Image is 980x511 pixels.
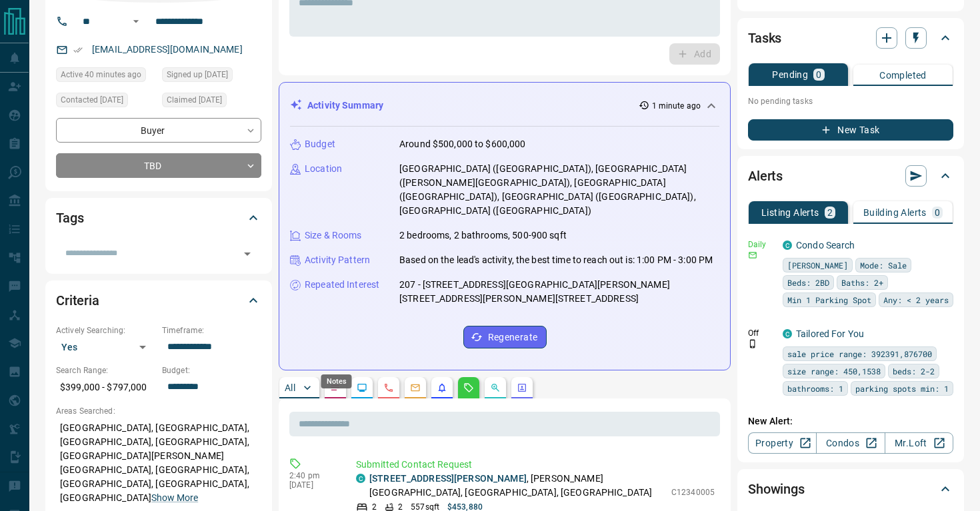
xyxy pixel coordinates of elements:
div: Yes [56,336,155,358]
p: New Alert: [748,414,953,428]
svg: Listing Alerts [437,382,447,393]
span: Signed up [DATE] [167,68,228,81]
a: Mr.Loft [885,432,953,454]
p: Timeframe: [162,324,261,336]
button: Open [238,245,257,263]
div: Showings [748,473,953,505]
span: Contacted [DATE] [61,93,123,107]
span: bathrooms: 1 [787,382,843,395]
span: Baths: 2+ [841,276,883,289]
a: [STREET_ADDRESS][PERSON_NAME] [369,473,527,484]
div: Buyer [56,118,261,143]
p: [GEOGRAPHIC_DATA] ([GEOGRAPHIC_DATA]), [GEOGRAPHIC_DATA] ([PERSON_NAME][GEOGRAPHIC_DATA]), [GEOGR... [399,162,719,218]
p: Activity Pattern [305,253,370,267]
p: Location [305,162,342,176]
button: Regenerate [463,326,547,348]
p: 0 [935,208,940,217]
a: [EMAIL_ADDRESS][DOMAIN_NAME] [92,44,243,55]
div: condos.ca [356,474,365,483]
h2: Alerts [748,165,783,187]
div: Sat May 17 2025 [162,93,261,111]
p: $399,000 - $797,000 [56,376,155,398]
svg: Push Notification Only [748,339,757,348]
p: Based on the lead's activity, the best time to reach out is: 1:00 PM - 3:00 PM [399,253,713,267]
p: Activity Summary [307,99,383,113]
div: condos.ca [783,329,792,338]
p: Off [748,327,775,339]
span: parking spots min: 1 [855,382,949,395]
svg: Calls [383,382,394,393]
svg: Emails [410,382,421,393]
p: Repeated Interest [305,278,379,292]
p: Daily [748,239,775,251]
div: Tasks [748,22,953,54]
p: Areas Searched: [56,405,261,417]
svg: Agent Actions [517,382,527,393]
p: 2 bedrooms, 2 bathrooms, 500-900 sqft [399,229,567,243]
p: Building Alerts [863,208,927,217]
svg: Email [748,251,757,260]
h2: Tags [56,207,83,229]
p: No pending tasks [748,91,953,111]
p: 2:40 pm [289,471,336,480]
span: [PERSON_NAME] [787,258,848,272]
svg: Opportunities [490,382,501,393]
p: , [PERSON_NAME][GEOGRAPHIC_DATA], [GEOGRAPHIC_DATA], [GEOGRAPHIC_DATA] [369,472,665,500]
p: Around $500,000 to $600,000 [399,137,526,151]
a: Tailored For You [796,328,864,339]
span: Any: < 2 years [883,293,949,306]
svg: Lead Browsing Activity [357,382,367,393]
p: Submitted Contact Request [356,458,715,472]
h2: Criteria [56,290,99,311]
p: Size & Rooms [305,229,362,243]
span: Mode: Sale [860,258,907,272]
div: condos.ca [783,241,792,250]
h2: Tasks [748,27,781,49]
svg: Requests [463,382,474,393]
button: New Task [748,119,953,141]
button: Open [128,13,144,29]
p: Actively Searching: [56,324,155,336]
span: beds: 2-2 [893,364,935,378]
div: Sat May 17 2025 [162,67,261,86]
p: 1 minute ago [652,100,701,112]
p: 0 [816,70,821,79]
div: Activity Summary1 minute ago [290,93,719,118]
svg: Email Verified [73,45,83,55]
span: Min 1 Parking Spot [787,293,871,306]
button: Show More [151,491,198,505]
div: Criteria [56,284,261,316]
p: 207 - [STREET_ADDRESS][GEOGRAPHIC_DATA][PERSON_NAME][STREET_ADDRESS][PERSON_NAME][STREET_ADDRESS] [399,278,719,306]
a: Property [748,432,817,454]
a: Condo Search [796,240,855,251]
p: All [285,383,295,392]
p: [GEOGRAPHIC_DATA], [GEOGRAPHIC_DATA], [GEOGRAPHIC_DATA], [GEOGRAPHIC_DATA], [GEOGRAPHIC_DATA][PER... [56,417,261,509]
span: Beds: 2BD [787,276,829,289]
div: Fri Aug 15 2025 [56,67,155,86]
p: Search Range: [56,364,155,376]
div: Alerts [748,160,953,192]
p: [DATE] [289,480,336,490]
p: C12340005 [671,486,715,498]
p: 2 [827,208,833,217]
p: Completed [879,71,927,80]
p: Budget: [162,364,261,376]
h2: Showings [748,478,805,500]
p: Budget [305,137,335,151]
p: Listing Alerts [761,208,819,217]
div: Notes [321,374,352,388]
div: Tags [56,202,261,234]
span: Claimed [DATE] [167,93,222,107]
p: Pending [772,70,808,79]
span: Active 40 minutes ago [61,68,141,81]
div: Sat May 17 2025 [56,93,155,111]
a: Condos [816,432,885,454]
div: TBD [56,153,261,178]
span: sale price range: 392391,876700 [787,347,932,360]
span: size range: 450,1538 [787,364,881,378]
